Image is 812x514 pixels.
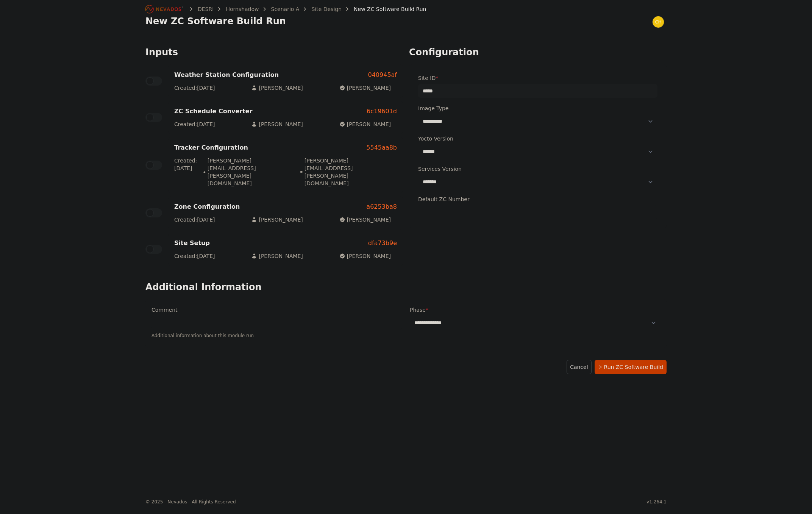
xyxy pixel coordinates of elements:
p: [PERSON_NAME] [251,84,303,92]
p: [PERSON_NAME] [251,120,303,128]
h2: Configuration [409,46,667,58]
p: Created: [DATE] [174,216,215,223]
div: New ZC Software Build Run [343,5,426,13]
a: DESRI [198,5,214,13]
p: [PERSON_NAME] [339,120,391,128]
p: [PERSON_NAME][EMAIL_ADDRESS][PERSON_NAME][DOMAIN_NAME] [300,157,391,187]
h3: Zone Configuration [174,202,240,211]
h3: Weather Station Configuration [174,70,279,80]
a: Scenario A [271,5,300,13]
p: [PERSON_NAME] [339,252,391,260]
p: [PERSON_NAME][EMAIL_ADDRESS][PERSON_NAME][DOMAIN_NAME] [203,157,294,187]
p: [PERSON_NAME] [339,216,391,223]
p: Additional information about this module run [151,330,402,342]
h2: Additional Information [145,281,667,293]
div: v1.264.1 [646,499,667,505]
img: chris.young@nevados.solar [652,16,664,28]
h3: ZC Schedule Converter [174,107,253,116]
p: Created: [DATE] [174,84,215,92]
button: Run ZC Software Build [595,360,667,374]
p: [PERSON_NAME] [251,216,303,223]
nav: Breadcrumb [145,3,426,15]
a: Cancel [567,360,591,374]
p: Created: [DATE] [174,157,197,187]
h3: Site Setup [174,239,210,248]
label: Site ID [418,73,657,84]
label: Comment [151,305,402,316]
label: Default ZC Number [418,195,657,205]
a: 040945af [368,70,397,80]
p: Created: [DATE] [174,252,215,260]
label: Services Version [418,164,657,173]
a: dfa73b9e [368,239,397,248]
p: [PERSON_NAME] [251,252,303,260]
div: © 2025 - Nevados - All Rights Reserved [145,499,236,505]
label: Image Type [418,104,657,113]
a: 5545aa8b [366,143,397,152]
h1: New ZC Software Build Run [145,15,286,27]
h3: Tracker Configuration [174,143,248,152]
a: Hornshadow [226,5,259,13]
a: 6c19601d [367,107,397,116]
p: [PERSON_NAME] [339,84,391,92]
label: Yocto Version [418,134,657,143]
a: a6253ba8 [366,202,397,211]
label: Phase [410,305,661,314]
h2: Inputs [145,46,403,58]
p: Created: [DATE] [174,120,215,128]
a: Site Design [311,5,342,13]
